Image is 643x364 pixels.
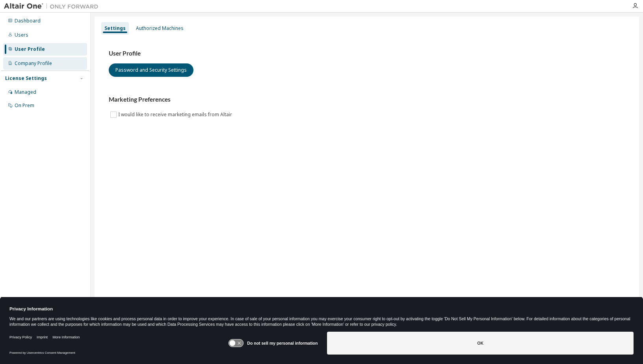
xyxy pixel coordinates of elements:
[15,32,28,38] div: Users
[4,2,102,10] img: Altair One
[5,75,47,82] div: License Settings
[15,102,34,109] div: On Prem
[104,25,126,32] div: Settings
[136,25,184,32] div: Authorized Machines
[15,89,36,95] div: Managed
[118,110,234,119] label: I would like to receive marketing emails from Altair
[15,18,41,24] div: Dashboard
[109,63,193,77] button: Password and Security Settings
[15,46,45,52] div: User Profile
[15,60,52,67] div: Company Profile
[109,96,625,104] h3: Marketing Preferences
[109,50,625,58] h3: User Profile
